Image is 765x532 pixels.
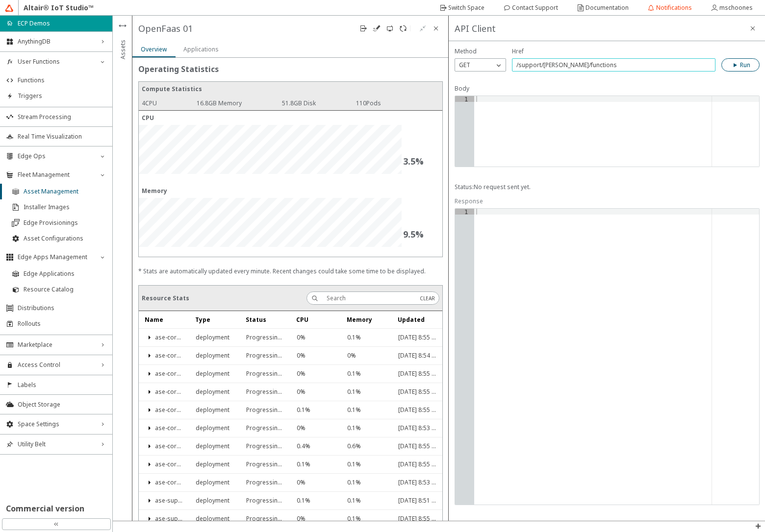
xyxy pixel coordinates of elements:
[370,22,383,35] unity-button: Recreate Setup
[18,152,95,160] span: Edge Ops
[197,99,242,107] unity-typography: 16.8 GB Memory
[356,99,381,107] unity-typography: 110 Pods
[142,85,439,93] unity-typography: Compute Statistics
[138,64,443,78] unity-typography: Operating Statistics
[18,113,106,121] span: Stream Processing
[24,188,106,195] span: Asset Management
[18,304,106,312] span: Distributions
[455,84,760,93] unity-typography: Body
[18,76,106,84] span: Functions
[142,99,157,107] unity-typography: 4 CPU
[18,341,95,349] span: Marketplace
[383,22,397,35] unity-button: API Client
[24,286,106,293] span: Resource Catalog
[18,92,106,100] span: Triggers
[18,320,106,328] span: Rollouts
[18,253,95,261] span: Edge Apps Management
[455,177,531,197] unity-typography: Status: No request sent yet.
[24,235,106,242] span: Asset Configurations
[455,96,474,102] div: 1
[18,38,95,46] span: AnythingDB
[18,58,95,66] span: User Functions
[18,133,106,141] span: Real Time Visualization
[357,22,370,35] unity-button: View Thing
[403,155,442,167] unity-typography: 3.5%
[18,440,95,448] span: Utility Belt
[403,228,442,240] unity-typography: 9.5%
[18,171,95,179] span: Fleet Management
[455,197,760,205] unity-typography: Response
[397,22,410,35] unity-button: Synced Things
[142,187,439,195] unity-typography: Memory
[282,99,316,107] unity-typography: 51.8 GB Disk
[24,219,106,227] span: Edge Provisionings
[18,420,95,428] span: Space Settings
[24,203,106,211] span: Installer Images
[18,401,106,409] span: Object Storage
[24,270,106,278] span: Edge Applications
[138,267,443,275] unity-typography: * Stats are automatically updated every minute. Recent changes could take some time to be displayed.
[18,381,106,389] span: Labels
[18,19,50,27] p: ECP Demos
[18,361,95,369] span: Access Control
[455,209,474,215] div: 1
[142,114,439,122] unity-typography: CPU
